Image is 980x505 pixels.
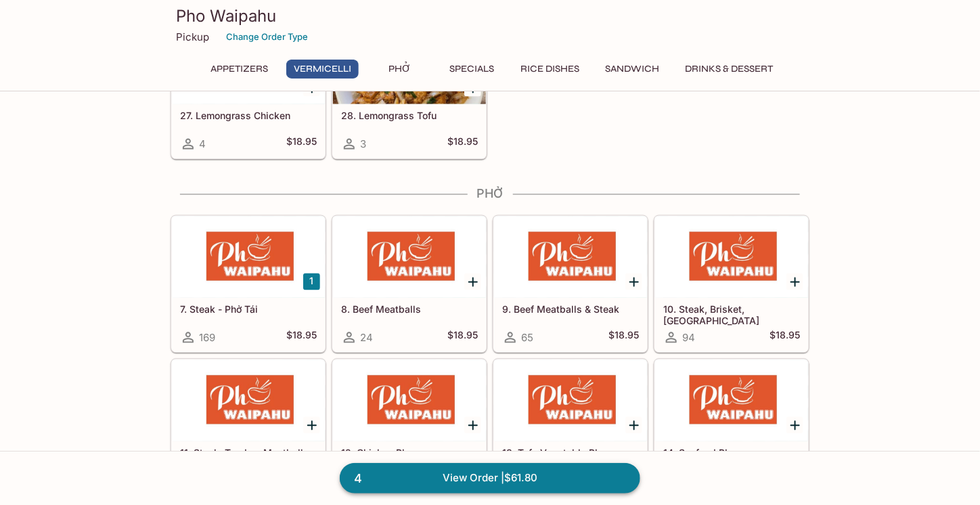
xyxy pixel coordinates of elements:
[677,60,780,79] button: Drinks & Dessert
[333,217,486,298] div: 8. Beef Meatballs
[464,273,481,290] button: Add 8. Beef Meatballs
[513,60,587,79] button: Rice Dishes
[346,469,370,488] span: 4
[494,360,647,441] div: 13. Tofu Vegetable Pho
[625,273,642,290] button: Add 9. Beef Meatballs & Steak
[786,417,803,434] button: Add 14. Seafood Pho
[341,447,478,459] h5: 12. Chicken Pho
[340,463,640,493] a: 4View Order |$61.80
[608,330,639,346] h5: $18.95
[370,60,430,79] button: Phở
[172,217,325,298] div: 7. Steak - Phở Tái
[180,304,317,315] h5: 7. Steak - Phở Tái
[360,138,366,151] span: 3
[447,136,478,152] h5: $18.95
[598,60,667,79] button: Sandwich
[502,447,639,459] h5: 13. Tofu Vegetable Pho
[682,332,695,345] span: 94
[654,359,809,496] a: 14. Seafood Pho23$19.95
[360,332,373,345] span: 24
[786,273,803,290] button: Add 10. Steak, Brisket, Tendon
[180,447,317,459] h5: 11. Steak, Tendon, Meatballs
[203,60,275,79] button: Appetizers
[303,417,320,434] button: Add 11. Steak, Tendon, Meatballs
[663,304,800,326] h5: 10. Steak, Brisket, [GEOGRAPHIC_DATA]
[286,136,317,152] h5: $18.95
[332,216,487,353] a: 8. Beef Meatballs24$18.95
[172,360,325,441] div: 11. Steak, Tendon, Meatballs
[171,187,809,202] h4: Phở
[171,359,326,496] a: 11. Steak, Tendon, Meatballs30$18.95
[770,330,800,346] h5: $18.95
[333,23,486,104] div: 28. Lemongrass Tofu
[654,216,809,353] a: 10. Steak, Brisket, [GEOGRAPHIC_DATA]94$18.95
[176,5,804,26] h3: Pho Waipahu
[493,216,648,353] a: 9. Beef Meatballs & Steak65$18.95
[341,110,478,122] h5: 28. Lemongrass Tofu
[625,417,642,434] button: Add 13. Tofu Vegetable Pho
[493,359,648,496] a: 13. Tofu Vegetable Pho25$18.95
[521,332,533,345] span: 65
[180,110,317,122] h5: 27. Lemongrass Chicken
[333,360,486,441] div: 12. Chicken Pho
[464,417,481,434] button: Add 12. Chicken Pho
[176,30,209,43] p: Pickup
[172,23,325,104] div: 27. Lemongrass Chicken
[286,60,359,79] button: Vermicelli
[332,359,487,496] a: 12. Chicken Pho49$18.95
[199,332,215,345] span: 169
[341,304,478,315] h5: 8. Beef Meatballs
[655,217,808,298] div: 10. Steak, Brisket, Tendon
[286,330,317,346] h5: $18.95
[655,360,808,441] div: 14. Seafood Pho
[220,26,314,47] button: Change Order Type
[663,447,800,459] h5: 14. Seafood Pho
[447,330,478,346] h5: $18.95
[502,304,639,315] h5: 9. Beef Meatballs & Steak
[441,60,502,79] button: Specials
[494,217,647,298] div: 9. Beef Meatballs & Steak
[199,138,206,151] span: 4
[303,273,320,290] button: Add 7. Steak - Phở Tái
[171,216,326,353] a: 7. Steak - Phở Tái169$18.95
